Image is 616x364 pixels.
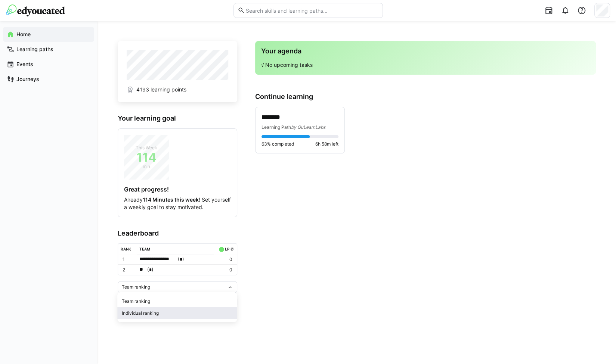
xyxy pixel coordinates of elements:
div: Team ranking [122,298,232,304]
span: ( ) [178,255,184,263]
span: 63% completed [261,141,294,147]
span: 6h 58m left [315,141,338,147]
p: 0 [217,256,232,262]
h3: Continue learning [255,93,596,101]
p: 1 [123,256,134,262]
div: Individual ranking [122,310,232,316]
p: 2 [123,267,134,273]
div: LP [225,247,229,251]
p: 0 [217,267,232,273]
div: Team [139,247,150,251]
input: Search skills and learning paths… [245,7,378,14]
h3: Leaderboard [118,229,237,237]
span: Learning Path [261,124,291,130]
h3: Your learning goal [118,114,237,122]
h3: Your agenda [261,47,590,55]
div: Rank [121,247,131,251]
strong: 114 Minutes this week [143,196,199,203]
span: 4193 learning points [136,86,186,93]
p: Already ! Set yourself a weekly goal to stay motivated. [124,196,231,211]
span: Team ranking [122,284,150,290]
h4: Great progress! [124,186,231,193]
span: by QuLearnLabs [291,124,325,130]
p: √ No upcoming tasks [261,61,590,69]
a: ø [230,245,234,252]
span: ( ) [147,266,154,274]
